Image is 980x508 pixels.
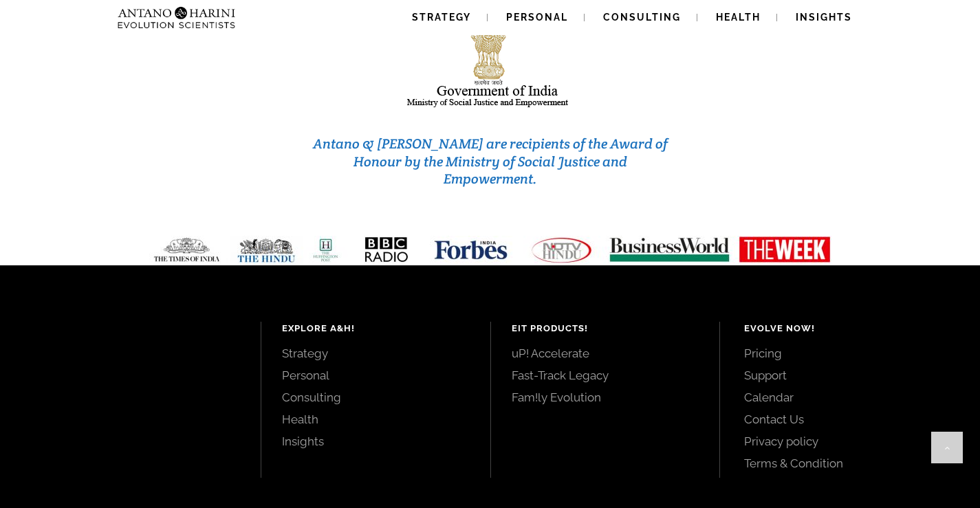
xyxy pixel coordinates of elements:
[282,322,470,335] h4: Explore A&H!
[716,12,761,23] span: Health
[796,12,852,23] span: Insights
[512,368,699,383] a: Fast-Track Legacy
[744,434,949,449] a: Privacy policy
[282,368,470,383] a: Personal
[309,135,672,188] h3: Antano & [PERSON_NAME] are recipients of the Award of Honour by the Ministry of Social Justice an...
[406,22,575,111] img: india-logo1
[282,412,470,427] a: Health
[744,390,949,405] a: Calendar
[744,412,949,427] a: Contact Us
[512,322,699,335] h4: EIT Products!
[138,236,842,264] img: Media-Strip
[412,12,471,23] span: Strategy
[282,346,470,361] a: Strategy
[282,434,470,449] a: Insights
[512,346,699,361] a: uP! Accelerate
[512,390,699,405] a: Fam!ly Evolution
[744,456,949,471] a: Terms & Condition
[603,12,681,23] span: Consulting
[744,368,949,383] a: Support
[282,390,470,405] a: Consulting
[506,12,568,23] span: Personal
[744,322,949,335] h4: Evolve Now!
[744,346,949,361] a: Pricing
